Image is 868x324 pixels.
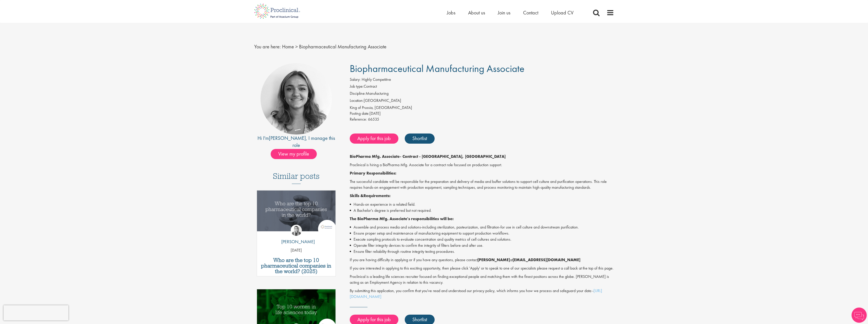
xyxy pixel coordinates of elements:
[273,172,320,184] h3: Similar posts
[368,117,379,122] span: 66535
[350,84,364,89] label: Job type:
[261,63,332,135] img: imeage of recruiter Jackie Cerchio
[350,111,614,117] div: [DATE]
[350,98,364,104] label: Location:
[278,225,315,247] a: Hannah Burke [PERSON_NAME]
[350,179,614,190] p: The successful candidate will be responsible for the preparation and delivery of media and buffer...
[350,236,614,242] li: Execute sampling protocols to evaluate concentration and quality metrics of cell cultures and sol...
[350,265,614,271] p: If you are interested in applying to this exciting opportunity, then please click 'Apply' or to s...
[350,91,366,97] label: Discipline:
[400,154,506,159] strong: - Contract - [GEOGRAPHIC_DATA], [GEOGRAPHIC_DATA]
[350,84,614,91] li: Contract
[350,62,524,75] span: Biopharmaceutical Manufacturing Associate
[350,105,614,111] div: King of Prussia, [GEOGRAPHIC_DATA]
[257,247,336,253] p: [DATE]
[498,9,510,16] a: Join us
[260,257,333,274] a: Who are the top 10 pharmaceutical companies in the world? (2025)
[477,257,510,262] strong: [PERSON_NAME]
[350,224,614,230] li: Assemble and process media and solutions-including sterilization, pasteurization, and filtration-...
[350,91,614,98] li: Manufacturing
[350,207,614,214] li: A Bachelor's degree is preferred but not required.
[269,135,306,141] a: [PERSON_NAME]
[405,134,435,144] a: Shortlist
[447,9,455,16] a: Jobs
[363,193,391,198] strong: Requirements:
[350,216,454,221] strong: The BioPharma Mfg. Associate's responsibilities will be:
[257,190,336,235] a: Link to a post
[257,190,336,231] img: Top 10 pharmaceutical companies in the world 2025
[350,201,614,207] li: Hands-on experience in a related field.
[350,242,614,249] li: Operate filter integrity devices to confirm the integrity of filters before and after use.
[254,135,339,149] div: Hi I'm , I manage this role
[523,9,538,16] a: Contact
[350,154,614,299] div: Job description
[350,77,361,83] label: Salary:
[278,238,315,245] p: [PERSON_NAME]
[551,9,574,16] a: Upload CV
[350,98,614,105] li: [GEOGRAPHIC_DATA]
[362,77,391,82] span: Highly Competitive
[350,170,396,176] strong: Primary Responsibilities:
[350,154,400,159] strong: BioPharma Mfg. Associate
[282,43,294,50] a: breadcrumb link
[350,288,602,299] a: [URL][DOMAIN_NAME]
[468,9,485,16] a: About us
[350,117,367,122] label: Reference:
[513,257,580,262] strong: [EMAIL_ADDRESS][DOMAIN_NAME]
[350,249,614,255] li: Ensure filter reliability through routine integrity testing procedures.
[295,43,298,50] span: >
[852,308,867,323] img: Chatbot
[350,193,363,198] strong: Skills &
[299,43,386,50] span: Biopharmaceutical Manufacturing Associate
[291,225,302,236] img: Hannah Burke
[350,162,614,168] p: Proclinical is hiring a BioPharma Mfg. Associate for a contract role focused on production support.
[350,134,398,144] a: Apply for this job
[350,288,614,300] p: By submitting this application, you confirm that you've read and understood our privacy policy, w...
[271,150,322,157] a: View my profile
[350,111,370,116] span: Posting date:
[4,305,68,320] iframe: reCAPTCHA
[271,149,317,159] span: View my profile
[350,257,614,263] p: If you are having difficulty in applying or if you have any questions, please contact at
[254,43,281,50] span: You are here:
[350,274,614,285] p: Proclinical is a leading life sciences recruiter focused on finding exceptional people and matchi...
[350,230,614,236] li: Ensure proper setup and maintenance of manufacturing equipment to support production workflows.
